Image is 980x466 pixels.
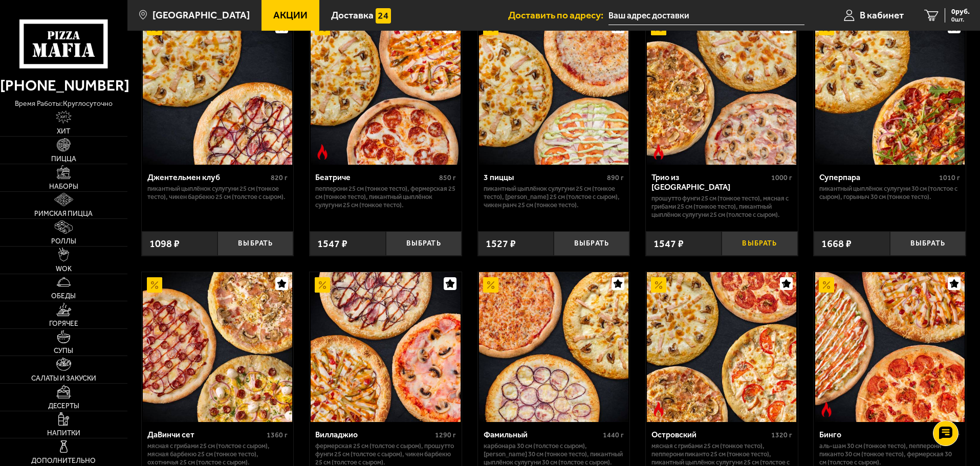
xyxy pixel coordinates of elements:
img: Трио из Рио [647,15,796,165]
img: 3 пиццы [479,15,628,165]
span: 1290 г [435,431,456,439]
p: Прошутто Фунги 25 см (тонкое тесто), Мясная с грибами 25 см (тонкое тесто), Пикантный цыплёнок су... [651,194,792,219]
img: Острое блюдо [315,144,330,160]
span: 820 г [271,173,288,182]
a: АкционныйОстрое блюдоОстровский [646,272,798,421]
span: [GEOGRAPHIC_DATA] [153,10,250,20]
a: АкционныйДжентельмен клуб [142,15,294,165]
span: 1527 ₽ [486,237,516,250]
img: Акционный [483,277,498,293]
input: Ваш адрес доставки [608,6,804,25]
a: АкционныйСуперпара [814,15,966,165]
button: Выбрать [890,231,966,256]
a: АкционныйВилладжио [310,272,462,421]
span: 1547 ₽ [654,237,684,250]
p: Пикантный цыплёнок сулугуни 25 см (тонкое тесто), Чикен Барбекю 25 см (толстое с сыром). [147,185,288,201]
span: Хит [57,128,70,135]
span: В кабинет [860,10,904,20]
span: Горячее [49,320,78,327]
div: Фамильный [484,430,601,439]
div: Вилладжио [315,430,432,439]
div: 3 пиццы [484,172,605,182]
img: Акционный [315,277,330,293]
button: Выбрать [722,231,797,256]
span: 1000 г [771,173,792,182]
img: 15daf4d41897b9f0e9f617042186c801.svg [376,8,391,24]
span: 850 г [439,173,456,182]
a: АкционныйОстрое блюдоТрио из Рио [646,15,798,165]
span: Римская пицца [34,210,93,217]
img: Фамильный [479,272,628,421]
span: 1668 ₽ [821,237,852,250]
span: 1320 г [771,431,792,439]
p: Пепперони 25 см (тонкое тесто), Фермерская 25 см (тонкое тесто), Пикантный цыплёнок сулугуни 25 с... [315,185,456,209]
span: 0 руб. [951,8,970,15]
a: АкционныйФамильный [478,272,630,421]
p: Пикантный цыплёнок сулугуни 25 см (тонкое тесто), [PERSON_NAME] 25 см (толстое с сыром), Чикен Ра... [484,185,624,209]
img: Акционный [147,277,162,293]
a: АкционныйОстрое блюдоБеатриче [310,15,462,165]
img: Акционный [819,277,834,293]
button: Выбрать [554,231,629,256]
img: Островский [647,272,796,421]
img: Акционный [651,277,666,293]
button: Выбрать [217,231,293,256]
span: 1360 г [267,431,288,439]
div: Беатриче [315,172,437,182]
span: 1440 г [603,431,624,439]
img: Острое блюдо [651,402,666,417]
span: Акции [273,10,308,20]
div: Трио из [GEOGRAPHIC_DATA] [651,172,769,192]
span: 1010 г [939,173,960,182]
img: Острое блюдо [651,144,666,160]
div: Островский [651,430,769,439]
button: Выбрать [386,231,462,256]
a: АкционныйОстрое блюдоБинго [814,272,966,421]
span: Роллы [51,238,76,245]
img: Суперпара [815,15,965,165]
span: 1547 ₽ [317,237,347,250]
span: Пицца [51,156,76,163]
img: Джентельмен клуб [143,15,292,165]
span: 0 шт. [951,16,970,23]
div: ДаВинчи сет [147,430,265,439]
a: Акционный3 пиццы [478,15,630,165]
span: Салаты и закуски [31,375,96,382]
img: Вилладжио [311,272,460,421]
span: Доставить по адресу: [508,10,608,20]
span: Наборы [49,183,78,190]
span: Напитки [47,430,80,437]
img: Бинго [815,272,965,421]
a: АкционныйДаВинчи сет [142,272,294,421]
img: Острое блюдо [819,402,834,417]
span: 1098 ₽ [149,237,180,250]
span: WOK [56,265,72,273]
span: Супы [54,347,73,354]
div: Джентельмен клуб [147,172,269,182]
div: Бинго [819,430,937,439]
span: 890 г [607,173,624,182]
span: Дополнительно [31,457,96,464]
span: Десерты [48,403,79,410]
img: Беатриче [311,15,460,165]
span: Доставка [331,10,374,20]
p: Пикантный цыплёнок сулугуни 30 см (толстое с сыром), Горыныч 30 см (тонкое тесто). [819,185,960,201]
img: ДаВинчи сет [143,272,292,421]
span: Обеды [51,293,76,300]
div: Суперпара [819,172,937,182]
